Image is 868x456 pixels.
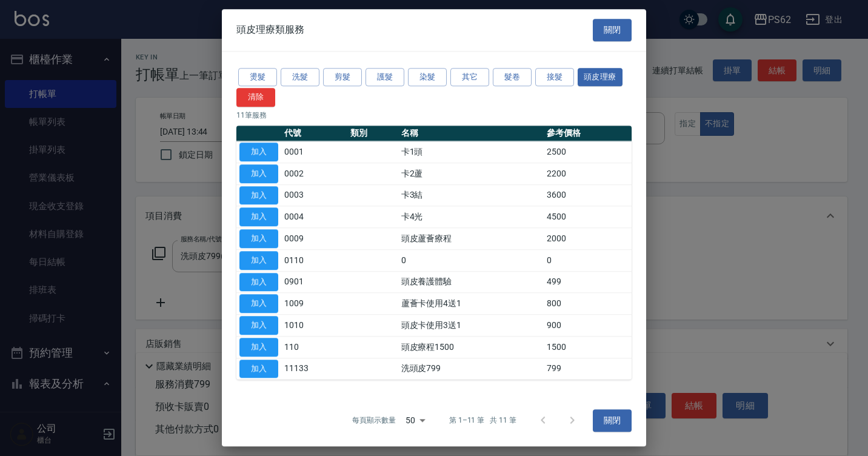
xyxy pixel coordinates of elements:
span: 頭皮理療類服務 [236,24,304,36]
button: 加入 [239,273,278,292]
button: 其它 [450,68,489,87]
td: 蘆薈卡使用4送1 [398,293,544,315]
td: 頭皮蘆薈療程 [398,228,544,250]
button: 關閉 [593,19,632,41]
button: 加入 [239,338,278,357]
td: 卡3結 [398,184,544,206]
td: 800 [544,293,632,315]
button: 清除 [236,89,275,107]
td: 卡2蘆 [398,163,544,185]
p: 第 1–11 筆 共 11 筆 [449,415,516,426]
td: 0003 [281,184,347,206]
button: 加入 [239,360,278,378]
button: 關閉 [593,409,632,432]
td: 3600 [544,184,632,206]
th: 類別 [347,126,398,141]
td: 2200 [544,163,632,185]
td: 0 [544,250,632,272]
td: 799 [544,358,632,380]
td: 2500 [544,141,632,163]
button: 加入 [239,208,278,227]
td: 1500 [544,337,632,358]
button: 洗髮 [281,68,319,87]
button: 護髮 [366,68,404,87]
td: 1009 [281,293,347,315]
td: 1010 [281,315,347,337]
td: 0110 [281,250,347,272]
td: 洗頭皮799 [398,358,544,380]
button: 染髮 [408,68,447,87]
button: 加入 [239,316,278,335]
td: 0002 [281,163,347,185]
p: 每頁顯示數量 [352,415,396,426]
td: 499 [544,271,632,293]
td: 卡4光 [398,206,544,228]
td: 900 [544,315,632,337]
button: 加入 [239,251,278,270]
button: 加入 [239,229,278,248]
td: 頭皮療程1500 [398,337,544,358]
button: 剪髮 [323,68,362,87]
td: 0001 [281,141,347,163]
button: 接髮 [535,68,574,87]
button: 加入 [239,164,278,183]
td: 0009 [281,228,347,250]
th: 參考價格 [544,126,632,141]
td: 0 [398,250,544,272]
button: 髮卷 [493,68,532,87]
td: 11133 [281,358,347,380]
th: 名稱 [398,126,544,141]
button: 加入 [239,142,278,161]
button: 加入 [239,186,278,205]
button: 加入 [239,295,278,313]
td: 0004 [281,206,347,228]
button: 頭皮理療 [578,68,623,87]
td: 110 [281,337,347,358]
td: 頭皮養護體驗 [398,271,544,293]
div: 50 [401,404,430,437]
td: 0901 [281,271,347,293]
button: 燙髮 [238,68,277,87]
th: 代號 [281,126,347,141]
td: 4500 [544,206,632,228]
p: 11 筆服務 [236,110,632,121]
td: 頭皮卡使用3送1 [398,315,544,337]
td: 卡1頭 [398,141,544,163]
td: 2000 [544,228,632,250]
